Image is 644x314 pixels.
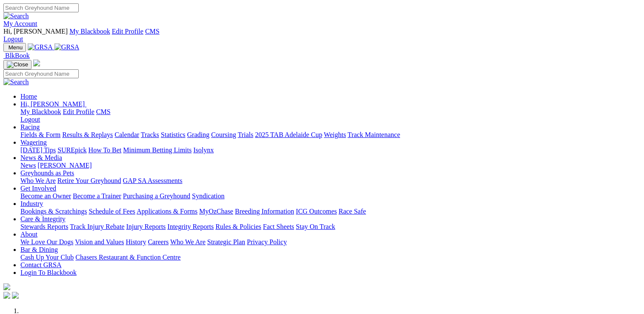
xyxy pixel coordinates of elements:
[20,154,62,161] a: News & Media
[192,192,224,200] a: Syndication
[211,131,236,138] a: Coursing
[3,52,30,59] a: BlkBook
[28,43,53,51] img: GRSA
[20,146,56,154] a: [DATE] Tips
[263,223,294,230] a: Fact Sheets
[33,60,40,66] img: logo-grsa-white.png
[20,131,60,138] a: Fields & Form
[20,169,74,177] a: Greyhounds as Pets
[20,208,641,215] div: Industry
[9,44,23,51] span: Menu
[63,108,94,115] a: Edit Profile
[3,12,29,20] img: Search
[199,208,233,215] a: MyOzChase
[137,208,197,215] a: Applications & Forms
[20,162,36,169] a: News
[73,192,121,200] a: Become a Trainer
[126,238,146,245] a: History
[89,208,135,215] a: Schedule of Fees
[54,43,80,51] img: GRSA
[20,254,74,261] a: Cash Up Your Club
[161,131,186,138] a: Statistics
[20,139,47,146] a: Wagering
[20,215,66,223] a: Care & Integrity
[20,177,641,185] div: Greyhounds as Pets
[296,223,335,230] a: Stay On Track
[96,108,111,115] a: CMS
[3,28,68,35] span: Hi, [PERSON_NAME]
[20,131,641,139] div: Racing
[123,177,183,184] a: GAP SA Assessments
[247,238,287,245] a: Privacy Policy
[3,60,31,69] button: Toggle navigation
[20,192,71,200] a: Become an Owner
[20,108,61,115] a: My Blackbook
[20,177,56,184] a: Who We Are
[193,146,214,154] a: Isolynx
[5,52,30,59] span: BlkBook
[141,131,159,138] a: Tracks
[145,28,160,35] a: CMS
[348,131,400,138] a: Track Maintenance
[3,292,10,299] img: facebook.svg
[20,246,58,253] a: Bar & Dining
[20,108,641,123] div: Hi, [PERSON_NAME]
[75,254,180,261] a: Chasers Restaurant & Function Centre
[20,100,85,108] span: Hi, [PERSON_NAME]
[20,269,77,276] a: Login To Blackbook
[69,28,110,35] a: My Blackbook
[75,238,124,245] a: Vision and Values
[3,69,79,78] input: Search
[70,223,124,230] a: Track Injury Rebate
[238,131,253,138] a: Trials
[187,131,209,138] a: Grading
[37,162,92,169] a: [PERSON_NAME]
[20,116,40,123] a: Logout
[170,238,206,245] a: Who We Are
[207,238,245,245] a: Strategic Plan
[148,238,169,245] a: Careers
[20,208,87,215] a: Bookings & Scratchings
[255,131,322,138] a: 2025 TAB Adelaide Cup
[3,35,23,43] a: Logout
[3,3,79,12] input: Search
[20,223,641,231] div: Care & Integrity
[20,238,73,245] a: We Love Our Dogs
[215,223,261,230] a: Rules & Policies
[20,200,43,207] a: Industry
[20,123,40,131] a: Racing
[3,20,37,27] a: My Account
[338,208,366,215] a: Race Safe
[20,100,86,108] a: Hi, [PERSON_NAME]
[3,283,10,290] img: logo-grsa-white.png
[296,208,337,215] a: ICG Outcomes
[57,146,86,154] a: SUREpick
[57,177,121,184] a: Retire Your Greyhound
[112,28,143,35] a: Edit Profile
[126,223,166,230] a: Injury Reports
[3,78,29,86] img: Search
[20,192,641,200] div: Get Involved
[20,93,37,100] a: Home
[20,238,641,246] div: About
[20,261,61,268] a: Contact GRSA
[235,208,294,215] a: Breeding Information
[20,146,641,154] div: Wagering
[3,28,641,43] div: My Account
[123,192,190,200] a: Purchasing a Greyhound
[167,223,214,230] a: Integrity Reports
[20,162,641,169] div: News & Media
[20,231,37,238] a: About
[20,185,56,192] a: Get Involved
[20,254,641,261] div: Bar & Dining
[89,146,122,154] a: How To Bet
[114,131,139,138] a: Calendar
[123,146,192,154] a: Minimum Betting Limits
[20,223,68,230] a: Stewards Reports
[62,131,113,138] a: Results & Replays
[7,61,28,68] img: Close
[3,43,26,52] button: Toggle navigation
[324,131,346,138] a: Weights
[12,292,19,299] img: twitter.svg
